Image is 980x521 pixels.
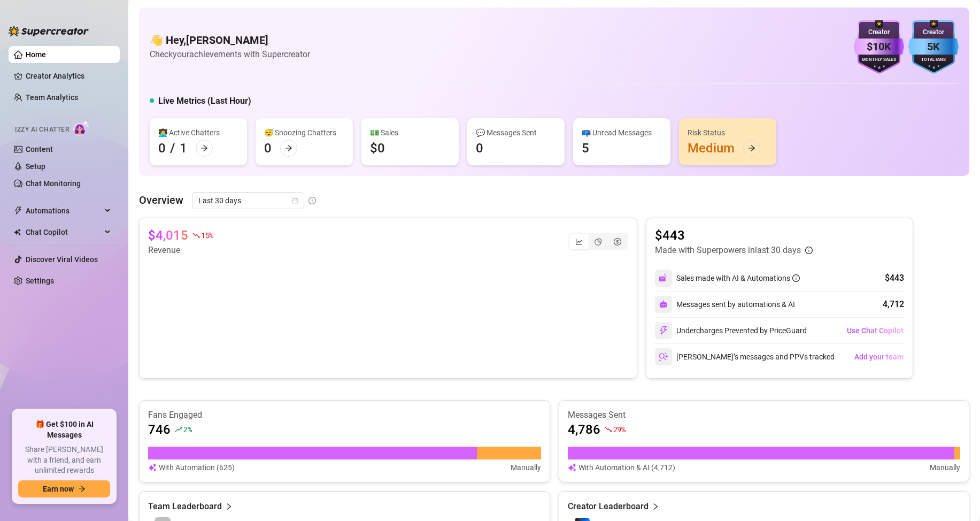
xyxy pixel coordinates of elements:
article: Made with Superpowers in last 30 days [655,244,801,257]
span: Automations [26,202,102,219]
img: svg%3e [659,273,668,283]
span: arrow-right [748,144,755,152]
span: Earn now [43,485,74,493]
div: 📪 Unread Messages [582,127,662,139]
div: 0 [264,140,272,157]
article: Creator Leaderboard [568,500,649,513]
article: $4,015 [148,227,188,244]
a: Setup [26,162,45,171]
span: calendar [292,197,298,204]
span: arrow-right [285,144,292,152]
div: 4,712 [883,298,904,311]
a: Team Analytics [26,93,78,102]
article: Manually [511,462,541,473]
span: right [225,500,233,513]
div: Total Fans [908,57,959,64]
div: 1 [180,140,187,157]
h5: Live Metrics (Last Hour) [158,95,251,108]
span: Add your team [854,353,904,361]
article: 4,786 [568,421,600,438]
div: Messages sent by automations & AI [655,296,795,313]
img: svg%3e [148,462,157,473]
div: 😴 Snoozing Chatters [264,127,344,139]
span: 15 % [201,230,213,240]
article: Check your achievements with Supercreator [150,48,310,61]
h4: 👋 Hey, [PERSON_NAME] [150,33,310,48]
span: pie-chart [595,238,602,246]
span: fall [605,426,612,433]
span: arrow-right [78,485,86,493]
span: Chat Copilot [26,224,102,241]
span: dollar-circle [614,238,621,246]
span: right [652,500,659,513]
div: Undercharges Prevented by PriceGuard [655,322,807,339]
span: Use Chat Copilot [847,326,904,335]
button: Earn nowarrow-right [18,480,110,497]
a: Settings [26,277,54,285]
button: Use Chat Copilot [846,322,904,339]
img: purple-badge-B9DA21FR.svg [854,20,904,74]
img: logo-BBDzfeDw.svg [9,26,89,36]
iframe: Intercom live chat [944,485,969,510]
a: Creator Analytics [26,67,111,85]
img: svg%3e [659,300,668,309]
div: $443 [885,272,904,285]
article: Manually [930,462,960,473]
a: Home [26,50,46,59]
div: 5 [582,140,589,157]
img: svg%3e [659,352,668,362]
img: svg%3e [568,462,576,473]
span: Izzy AI Chatter [15,125,69,135]
article: With Automation (625) [159,462,235,473]
a: Chat Monitoring [26,179,81,188]
div: 👩‍💻 Active Chatters [158,127,238,139]
button: Add your team [854,348,904,365]
div: 0 [476,140,483,157]
span: 29 % [613,424,626,434]
div: Creator [908,27,959,37]
img: svg%3e [659,326,668,335]
article: Overview [139,192,183,208]
span: info-circle [792,274,800,282]
article: Messages Sent [568,409,961,421]
span: info-circle [805,247,813,254]
div: Monthly Sales [854,57,904,64]
div: segmented control [568,233,628,250]
div: $10K [854,39,904,55]
div: Risk Status [688,127,768,139]
a: Content [26,145,53,154]
div: Sales made with AI & Automations [676,272,800,284]
img: AI Chatter [73,120,90,136]
article: 746 [148,421,171,438]
span: arrow-right [200,144,208,152]
div: Creator [854,27,904,37]
a: Discover Viral Videos [26,255,98,264]
article: $443 [655,227,813,244]
img: Chat Copilot [14,228,21,236]
div: 💵 Sales [370,127,450,139]
span: Last 30 days [198,193,298,209]
article: With Automation & AI (4,712) [578,462,675,473]
span: thunderbolt [14,206,22,215]
span: 🎁 Get $100 in AI Messages [18,419,110,440]
article: Team Leaderboard [148,500,222,513]
article: Revenue [148,244,213,257]
span: line-chart [575,238,583,246]
div: $0 [370,140,385,157]
div: 5K [908,39,959,55]
img: blue-badge-DgoSNQY1.svg [908,20,959,74]
span: 2 % [183,424,191,434]
span: info-circle [308,197,316,204]
div: [PERSON_NAME]’s messages and PPVs tracked [655,348,835,365]
span: fall [192,232,200,239]
div: 0 [158,140,166,157]
span: rise [175,426,182,433]
article: Fans Engaged [148,409,541,421]
div: 💬 Messages Sent [476,127,556,139]
span: Share [PERSON_NAME] with a friend, and earn unlimited rewards [18,445,110,476]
